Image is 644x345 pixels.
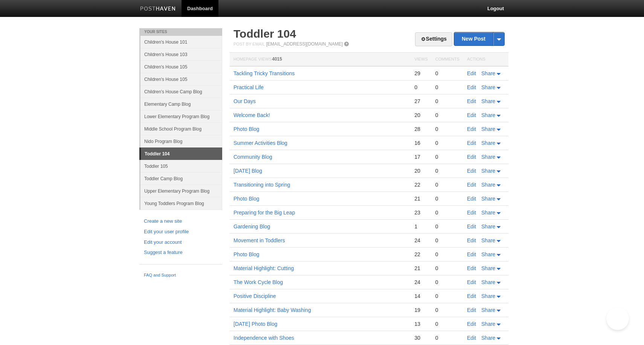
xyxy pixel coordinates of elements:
[414,334,427,341] div: 30
[414,223,427,230] div: 1
[481,140,495,146] span: Share
[481,126,495,132] span: Share
[233,112,270,118] a: Welcome Back!
[414,237,427,244] div: 24
[435,237,459,244] div: 0
[140,135,222,147] a: Nido Program Blog
[233,265,294,271] a: Material Highlight: Cutting
[467,279,476,285] a: Edit
[140,73,222,85] a: Children's House 105
[467,196,476,202] a: Edit
[467,251,476,257] a: Edit
[435,181,459,188] div: 0
[414,98,427,105] div: 27
[435,293,459,299] div: 0
[414,154,427,160] div: 17
[435,279,459,286] div: 0
[454,32,504,46] a: New Post
[140,48,222,61] a: Children's House 103
[481,335,495,341] span: Share
[435,223,459,230] div: 0
[467,307,476,313] a: Edit
[140,172,222,185] a: Toddler Camp Blog
[467,293,476,299] a: Edit
[481,210,495,216] span: Share
[481,84,495,90] span: Share
[140,160,222,172] a: Toddler 105
[141,148,222,160] a: Toddler 104
[144,228,218,236] a: Edit your user profile
[435,98,459,105] div: 0
[435,321,459,327] div: 0
[144,249,218,257] a: Suggest a feature
[140,98,222,110] a: Elementary Camp Blog
[414,167,427,174] div: 20
[233,182,290,188] a: Transitioning into Spring
[481,237,495,243] span: Share
[266,41,343,47] a: [EMAIL_ADDRESS][DOMAIN_NAME]
[435,154,459,160] div: 0
[140,197,222,210] a: Young Toddlers Program Blog
[435,307,459,313] div: 0
[435,265,459,272] div: 0
[481,112,495,118] span: Share
[435,140,459,146] div: 0
[233,70,295,76] a: Tackling Tricky Transitions
[233,168,262,174] a: [DATE] Blog
[233,42,265,46] span: Post by Email
[481,98,495,104] span: Share
[411,53,431,67] th: Views
[414,307,427,313] div: 19
[481,168,495,174] span: Share
[481,279,495,285] span: Share
[414,195,427,202] div: 21
[140,36,222,48] a: Children's House 101
[481,70,495,76] span: Share
[233,27,296,40] a: Toddler 104
[467,70,476,76] a: Edit
[272,56,282,62] span: 4015
[606,307,629,330] iframe: Help Scout Beacon - Open
[435,167,459,174] div: 0
[233,126,259,132] a: Photo Blog
[414,293,427,299] div: 14
[233,84,264,90] a: Practical Life
[144,272,218,279] a: FAQ and Support
[140,85,222,98] a: Children's House Camp Blog
[467,98,476,104] a: Edit
[233,154,272,160] a: Community Blog
[414,70,427,77] div: 29
[481,154,495,160] span: Share
[435,195,459,202] div: 0
[233,196,259,202] a: Photo Blog
[435,334,459,341] div: 0
[467,84,476,90] a: Edit
[481,293,495,299] span: Share
[467,168,476,174] a: Edit
[481,223,495,229] span: Share
[414,112,427,119] div: 20
[435,209,459,216] div: 0
[233,307,311,313] a: Material Highlight: Baby Washing
[432,53,463,67] th: Comments
[414,140,427,146] div: 16
[467,321,476,327] a: Edit
[415,32,452,46] a: Settings
[435,70,459,77] div: 0
[467,182,476,188] a: Edit
[140,110,222,123] a: Lower Elementary Program Blog
[414,84,427,91] div: 0
[467,265,476,271] a: Edit
[435,84,459,91] div: 0
[414,279,427,286] div: 24
[467,126,476,132] a: Edit
[467,140,476,146] a: Edit
[233,98,256,104] a: Our Days
[233,335,294,341] a: Independence with Shoes
[435,112,459,119] div: 0
[481,307,495,313] span: Share
[467,223,476,229] a: Edit
[140,6,176,12] img: Posthaven-bar
[481,265,495,271] span: Share
[467,335,476,341] a: Edit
